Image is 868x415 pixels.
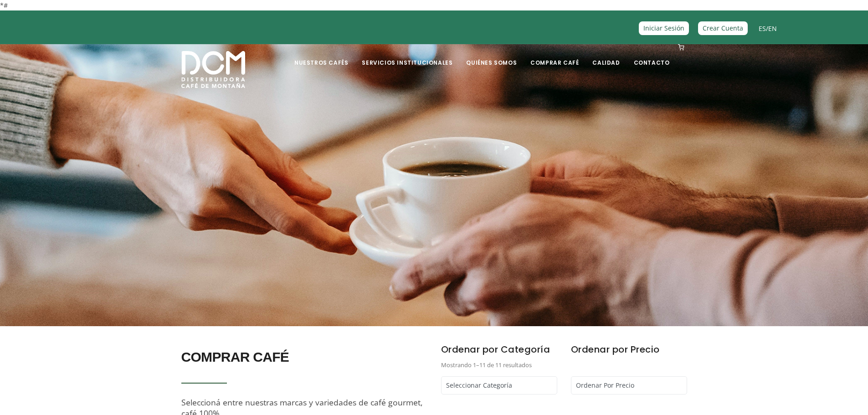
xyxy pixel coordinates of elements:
[698,21,748,35] a: Crear Cuenta
[525,45,584,67] a: Comprar Café
[759,23,777,34] span: /
[571,340,687,359] h6: Ordenar por Precio
[441,340,557,359] h6: Ordenar por Categoría
[441,360,557,370] p: Mostrando 1–11 de 11 resultados
[639,21,689,35] a: Iniciar Sesión
[181,344,427,370] h2: COMPRAR CAFÉ
[628,45,675,67] a: Contacto
[768,24,777,33] a: EN
[356,45,458,67] a: Servicios Institucionales
[587,45,625,67] a: Calidad
[461,45,522,67] a: Quiénes Somos
[289,45,354,67] a: Nuestros Cafés
[759,24,766,33] a: ES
